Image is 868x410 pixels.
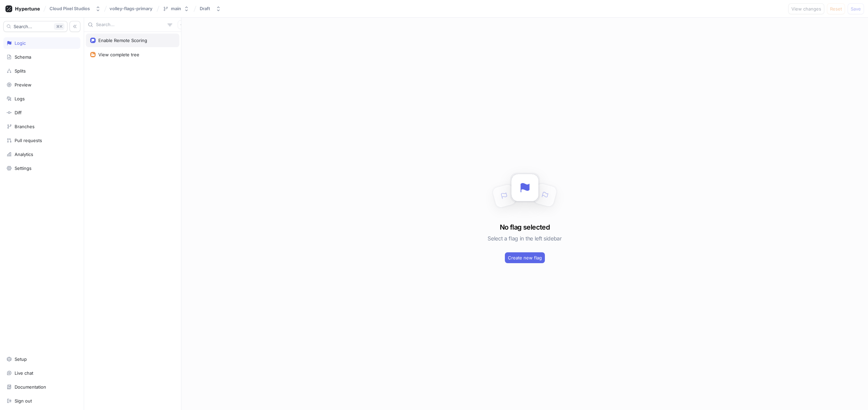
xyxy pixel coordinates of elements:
[96,21,165,28] input: Search...
[160,3,192,14] button: main
[15,398,32,404] div: Sign out
[827,3,845,14] button: Reset
[15,384,46,390] div: Documentation
[3,21,67,32] button: Search...K
[488,232,561,245] h5: Select a flag in the left sidebar
[15,40,26,46] div: Logic
[15,124,35,129] div: Branches
[788,3,824,14] button: View changes
[3,381,80,393] a: Documentation
[15,370,33,376] div: Live chat
[54,23,64,30] div: K
[171,6,181,12] div: main
[110,6,153,11] span: volley-flags-primary
[15,82,32,87] div: Preview
[508,256,542,260] span: Create new flag
[98,52,139,57] div: View complete tree
[830,7,842,11] span: Reset
[15,356,27,362] div: Setup
[47,3,103,14] button: Cloud Pixel Studios
[15,138,42,143] div: Pull requests
[15,165,32,171] div: Settings
[15,96,25,101] div: Logs
[197,3,224,14] button: Draft
[848,3,864,14] button: Save
[50,6,90,12] div: Cloud Pixel Studios
[200,6,210,12] div: Draft
[14,24,32,28] span: Search...
[15,68,26,74] div: Splits
[791,7,821,11] span: View changes
[851,7,861,11] span: Save
[505,252,545,263] button: Create new flag
[500,222,550,232] h3: No flag selected
[15,54,31,60] div: Schema
[15,110,22,115] div: Diff
[98,38,147,43] div: Enable Remote Scoring
[15,152,33,157] div: Analytics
